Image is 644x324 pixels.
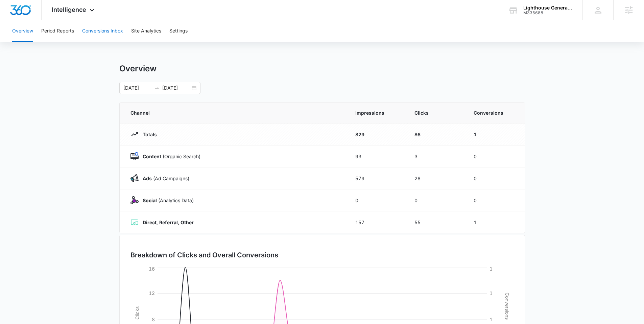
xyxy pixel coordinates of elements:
[143,198,157,203] strong: Social
[406,167,466,189] td: 28
[466,123,525,145] td: 1
[154,85,160,91] span: to
[162,84,190,92] input: End date
[75,40,114,44] div: Keywords by Traffic
[130,174,139,182] img: Ads
[149,266,155,272] tspan: 16
[119,64,157,74] h1: Overview
[406,211,466,233] td: 55
[131,20,161,42] button: Site Analytics
[52,6,86,13] span: Intelligence
[154,85,160,91] span: swap-right
[347,211,406,233] td: 157
[169,20,188,42] button: Settings
[152,317,155,322] tspan: 8
[12,20,33,42] button: Overview
[130,250,278,260] h3: Breakdown of Clicks and Overall Conversions
[347,123,406,145] td: 829
[26,40,61,44] div: Domain Overview
[139,153,200,160] p: (Organic Search)
[19,11,33,16] div: v 4.0.25
[143,219,194,225] strong: Direct, Referral, Other
[149,290,155,296] tspan: 12
[406,123,466,145] td: 86
[11,11,16,16] img: logo_orange.svg
[466,145,525,167] td: 0
[41,20,74,42] button: Period Reports
[490,266,493,272] tspan: 1
[355,109,398,116] span: Impressions
[466,211,525,233] td: 1
[143,176,152,181] strong: Ads
[474,109,514,116] span: Conversions
[130,109,339,116] span: Channel
[18,39,24,45] img: tab_domain_overview_orange.svg
[406,145,466,167] td: 3
[130,152,139,160] img: Content
[490,317,493,322] tspan: 1
[347,189,406,211] td: 0
[523,5,573,10] div: account name
[406,189,466,211] td: 0
[466,167,525,189] td: 0
[134,306,140,320] tspan: Clicks
[139,175,189,182] p: (Ad Campaigns)
[67,39,73,45] img: tab_keywords_by_traffic_grey.svg
[466,189,525,211] td: 0
[143,154,161,159] strong: Content
[11,18,16,23] img: website_grey.svg
[523,10,573,15] div: account id
[347,167,406,189] td: 579
[139,131,157,138] p: Totals
[18,18,74,23] div: Domain: [DOMAIN_NAME]
[82,20,123,42] button: Conversions Inbox
[504,293,510,320] tspan: Conversions
[414,109,457,116] span: Clicks
[139,197,194,204] p: (Analytics Data)
[490,290,493,296] tspan: 1
[347,145,406,167] td: 93
[130,196,139,204] img: Social
[123,84,151,92] input: Start date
